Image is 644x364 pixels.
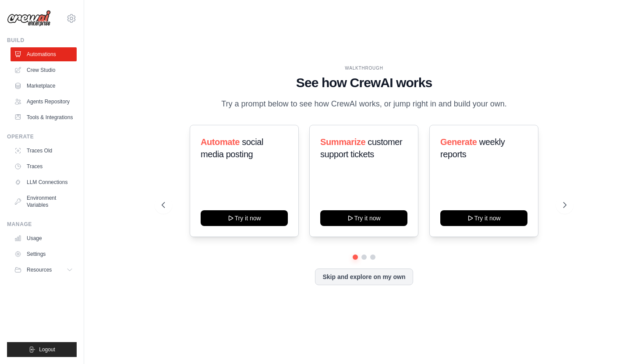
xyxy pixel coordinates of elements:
a: Tools & Integrations [11,110,77,124]
a: Marketplace [11,79,77,93]
h1: See how CrewAI works [162,75,566,91]
span: Automate [201,137,240,147]
button: Try it now [440,210,527,226]
a: Crew Studio [11,63,77,77]
a: LLM Connections [11,175,77,189]
a: Automations [11,47,77,61]
span: Summarize [320,137,365,147]
button: Try it now [201,210,288,226]
div: Build [7,37,77,44]
span: weekly reports [440,137,505,159]
a: Agents Repository [11,95,77,109]
span: Logout [39,346,55,353]
button: Logout [7,342,77,357]
span: customer support tickets [320,137,402,159]
img: Logo [7,10,51,27]
a: Environment Variables [11,191,77,212]
a: Traces [11,159,77,173]
button: Try it now [320,210,407,226]
a: Traces Old [11,144,77,158]
span: Generate [440,137,477,147]
span: social media posting [201,137,263,159]
button: Resources [11,263,77,277]
div: Operate [7,133,77,140]
a: Settings [11,247,77,261]
p: Try a prompt below to see how CrewAI works, or jump right in and build your own. [217,98,511,110]
span: Resources [27,266,52,273]
div: WALKTHROUGH [162,65,566,71]
div: Manage [7,221,77,228]
a: Usage [11,231,77,245]
button: Skip and explore on my own [315,269,413,285]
